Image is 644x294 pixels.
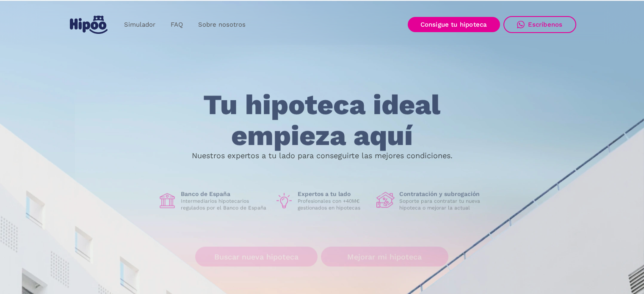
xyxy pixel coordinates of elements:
[408,17,500,32] a: Consigue tu hipoteca
[399,190,486,198] h1: Contratación y subrogación
[399,198,486,212] p: Soporte para contratar tu nueva hipoteca o mejorar la actual
[298,190,370,198] h1: Expertos a tu lado
[503,16,576,33] a: Escríbenos
[116,16,163,33] a: Simulador
[68,12,110,37] a: home
[163,16,191,33] a: FAQ
[181,198,268,212] p: Intermediarios hipotecarios regulados por el Banco de España
[528,21,563,28] div: Escríbenos
[321,247,448,267] a: Mejorar mi hipoteca
[181,190,268,198] h1: Banco de España
[195,247,318,267] a: Buscar nueva hipoteca
[161,90,482,151] h1: Tu hipoteca ideal empieza aquí
[298,198,370,212] p: Profesionales con +40M€ gestionados en hipotecas
[192,152,453,159] p: Nuestros expertos a tu lado para conseguirte las mejores condiciones.
[191,16,253,33] a: Sobre nosotros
